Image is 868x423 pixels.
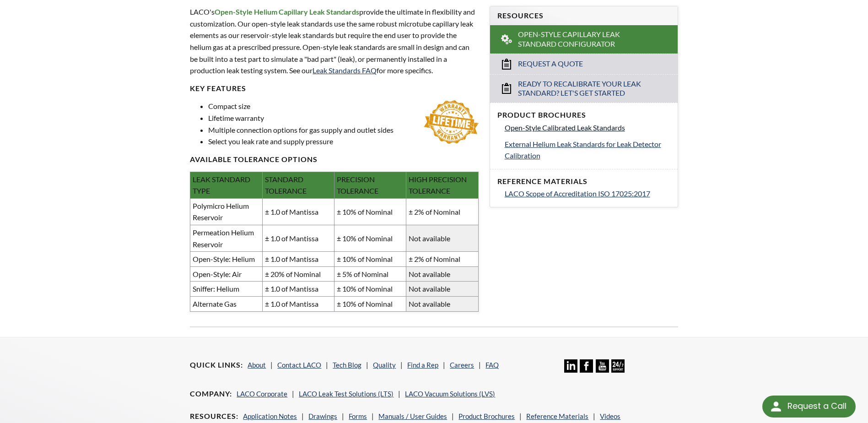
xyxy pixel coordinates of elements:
[526,412,588,420] a: Reference Materials
[505,138,670,162] a: External Helium Leak Standards for Leak Detector Calibration
[406,198,478,225] td: ± 2% of Nominal
[611,366,625,374] a: 24/7 Support
[190,360,243,370] h4: Quick Links
[505,123,625,132] span: Open-Style Calibrated Leak Standards
[611,359,625,373] img: 24/7 Support Icon
[406,252,478,267] td: ± 2% of Nominal
[497,110,670,120] h4: Product Brochures
[299,390,394,398] a: LACO Leak Test Solutions (LTS)
[406,225,478,252] td: Not available
[458,412,515,420] a: Product Brochures
[518,59,583,69] span: Request a Quote
[248,361,266,369] a: About
[485,361,499,369] a: FAQ
[409,175,467,195] span: HIGH PRECISION TOLERANCE
[334,266,406,282] td: ± 5% of Nominal
[497,11,670,21] h4: Resources
[405,390,495,398] a: LACO Vacuum Solutions (LVS)
[190,155,478,164] h4: available Tolerance options
[308,412,337,420] a: Drawings
[378,412,447,420] a: Manuals / User Guides
[190,6,478,76] p: provide the ultimate in flexibility and customization. Our open-style leak standards use the same...
[262,266,334,282] td: ± 20% of Nominal
[190,389,232,399] h4: Company
[334,225,406,252] td: ± 10% of Nominal
[208,100,478,112] li: Compact size
[490,74,678,103] a: Ready to Recalibrate Your Leak Standard? Let's Get Started
[505,140,661,160] span: External Helium Leak Standards for Leak Detector Calibration
[337,175,378,195] span: PRECISION TOLERANCE
[424,100,479,144] img: lifetime-warranty.jpg
[334,297,406,312] td: ± 10% of Nominal
[190,252,262,267] td: Open-Style: Helium
[262,198,334,225] td: ± 1.0 of Mantissa
[190,266,262,282] td: Open-Style: Air
[497,177,670,186] h4: Reference Materials
[190,225,262,252] td: Permeation Helium Reservoir
[373,361,396,369] a: Quality
[490,25,678,54] a: Open-Style Capillary Leak Standard Configurator
[190,198,262,225] td: Polymicro Helium Reservoir
[262,297,334,312] td: ± 1.0 of Mantissa
[406,297,478,312] td: Not available
[237,390,287,398] a: LACO Corporate
[190,297,262,312] td: Alternate Gas
[243,412,297,420] a: Application Notes
[208,124,478,136] li: Multiple connection options for gas supply and outlet sides
[407,361,438,369] a: Find a Rep
[600,412,620,420] a: Videos
[265,175,307,195] span: STANDARD TOLERANCE
[505,188,670,200] a: LACO Scope of Accreditation ISO 17025:2017
[334,282,406,297] td: ± 10% of Nominal
[190,7,215,16] span: LACO's
[334,252,406,267] td: ± 10% of Nominal
[215,7,359,16] strong: Open-Style Helium Capillary Leak Standards
[349,412,367,420] a: Forms
[313,66,377,75] a: Leak Standards FAQ
[208,112,478,124] li: Lifetime warranty
[406,282,478,297] td: Not available
[193,175,250,195] span: LEAK STANDARD TYPE
[190,282,262,297] td: Sniffer: Helium
[518,79,651,98] span: Ready to Recalibrate Your Leak Standard? Let's Get Started
[518,30,651,49] span: Open-Style Capillary Leak Standard Configurator
[787,396,846,417] div: Request a Call
[262,252,334,267] td: ± 1.0 of Mantissa
[762,396,856,418] div: Request a Call
[262,225,334,252] td: ± 1.0 of Mantissa
[505,189,650,198] span: LACO Scope of Accreditation ISO 17025:2017
[334,198,406,225] td: ± 10% of Nominal
[769,399,783,414] img: round button
[277,361,321,369] a: Contact LACO
[208,136,478,147] li: Select you leak rate and supply pressure
[190,84,478,93] h4: Key FEATURES
[490,54,678,74] a: Request a Quote
[450,361,474,369] a: Careers
[262,282,334,297] td: ± 1.0 of Mantissa
[190,412,238,421] h4: Resources
[333,361,361,369] a: Tech Blog
[406,266,478,282] td: Not available
[505,122,670,134] a: Open-Style Calibrated Leak Standards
